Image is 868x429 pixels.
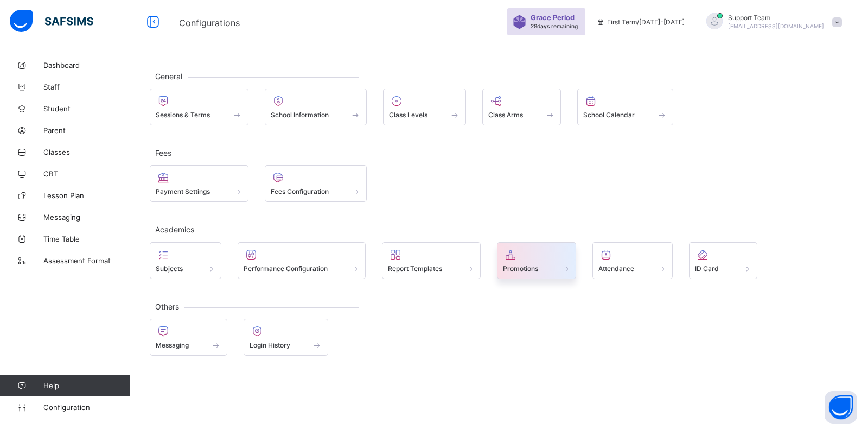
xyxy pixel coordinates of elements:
span: Academics [150,225,200,234]
div: School Information [265,89,367,125]
span: Assessment Format [43,256,130,265]
span: Login History [250,341,290,349]
span: School Calendar [583,111,635,119]
div: School Calendar [577,89,673,125]
div: Fees Configuration [265,165,367,202]
span: Attendance [598,264,634,273]
div: SupportTeam [695,13,847,31]
span: Help [43,381,130,390]
span: Class Levels [389,111,427,119]
span: ID Card [695,264,719,273]
span: Payment Settings [156,187,210,195]
div: Class Levels [383,89,466,125]
span: 28 days remaining [531,23,578,29]
div: Login History [244,319,329,356]
span: General [150,72,188,81]
span: Staff [43,83,130,91]
span: Fees Configuration [271,187,329,195]
div: Report Templates [382,242,481,279]
span: Time Table [43,235,130,243]
span: School Information [271,111,329,119]
span: CBT [43,169,130,178]
img: sticker-purple.71386a28dfed39d6af7621340158ba97.svg [513,15,526,29]
span: Configurations [179,17,240,28]
div: Payment Settings [150,165,248,202]
span: Class Arms [488,111,523,119]
span: Fees [150,148,177,157]
span: Sessions & Terms [156,111,210,119]
span: Configuration [43,403,130,412]
span: Lesson Plan [43,191,130,200]
div: Class Arms [482,89,561,125]
div: Sessions & Terms [150,89,248,125]
span: Promotions [503,264,538,273]
div: ID Card [689,242,757,279]
img: safsims [10,10,93,33]
span: Subjects [156,264,183,273]
div: Subjects [150,242,221,279]
span: Parent [43,126,130,135]
button: Open asap [825,391,857,424]
div: Promotions [497,242,577,279]
span: Student [43,104,130,113]
span: Dashboard [43,61,130,70]
span: Grace Period [531,14,575,22]
span: Messaging [156,341,189,349]
div: Performance Configuration [238,242,366,279]
span: Others [150,302,184,311]
span: Report Templates [388,264,442,273]
span: session/term information [596,18,685,26]
div: Messaging [150,319,227,356]
span: Classes [43,148,130,156]
span: [EMAIL_ADDRESS][DOMAIN_NAME] [728,23,824,29]
span: Support Team [728,14,824,22]
div: Attendance [592,242,673,279]
span: Performance Configuration [244,264,328,273]
span: Messaging [43,213,130,222]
